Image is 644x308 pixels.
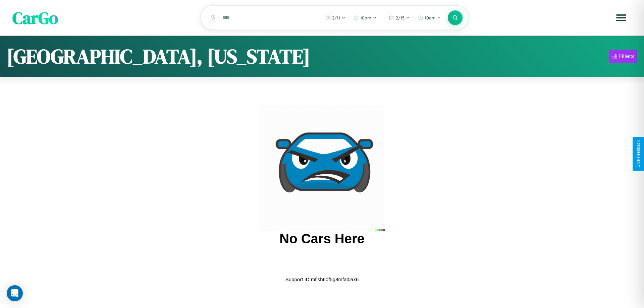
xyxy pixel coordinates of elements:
[619,53,634,60] div: Filters
[360,15,371,20] span: 10am
[322,12,349,23] button: 2/11
[425,15,436,20] span: 10am
[350,12,380,23] button: 10am
[612,8,631,27] button: Open menu
[7,285,23,301] div: Open Intercom Messenger
[7,43,310,70] h1: [GEOGRAPHIC_DATA], [US_STATE]
[386,12,413,23] button: 2/15
[332,15,340,20] span: 2 / 11
[415,12,444,23] button: 10am
[396,15,405,20] span: 2 / 15
[636,140,641,168] div: Give Feedback
[279,231,364,246] h2: No Cars Here
[285,275,359,284] p: Support ID: mfish60f5g8mfal0ax6
[259,105,385,231] img: car
[12,6,58,29] span: CarGo
[609,50,637,63] button: Filters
